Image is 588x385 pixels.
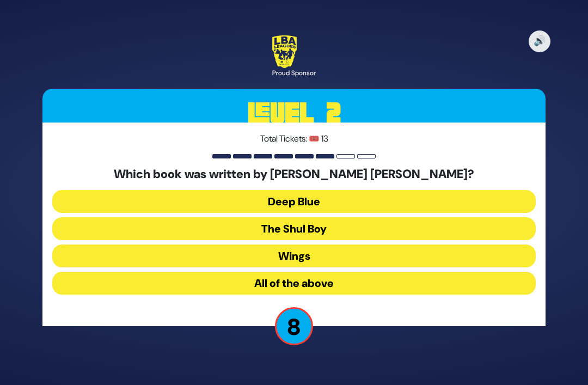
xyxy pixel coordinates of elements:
img: LBA [272,35,297,68]
h5: Which book was written by [PERSON_NAME] [PERSON_NAME]? [52,167,536,181]
button: 🔊 [529,30,550,52]
button: Deep Blue [52,190,536,213]
button: All of the above [52,272,536,295]
button: The Shul Boy [52,217,536,240]
h3: Level 2 [42,89,546,138]
div: Proud Sponsor [272,68,316,78]
button: Wings [52,245,536,267]
p: Total Tickets: 🎟️ 13 [52,132,536,145]
p: 8 [275,307,313,345]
